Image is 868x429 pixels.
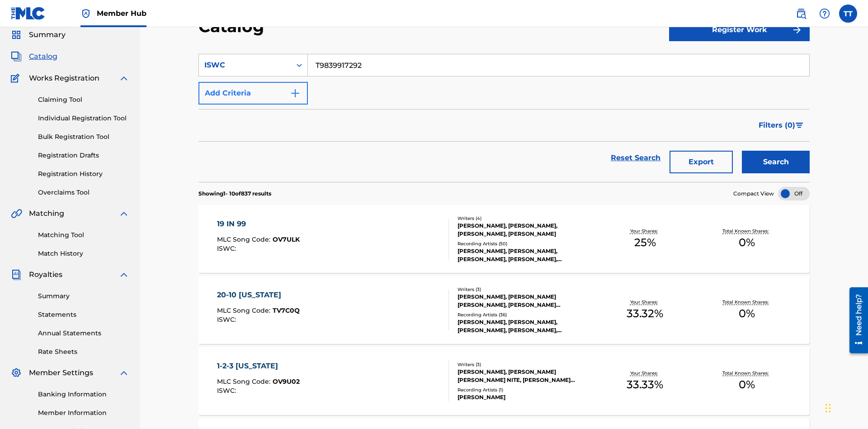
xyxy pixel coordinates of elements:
span: ISWC : [217,315,238,324]
div: 1-2-3 [US_STATE] [217,361,300,372]
span: Royalties [29,269,62,280]
div: Writers ( 3 ) [458,286,594,293]
div: User Menu [839,5,857,23]
img: filter [796,123,803,128]
a: Individual Registration Tool [38,114,129,123]
a: Matching Tool [38,230,129,240]
a: Member Information [38,408,129,418]
a: Overclaims Tool [38,188,129,197]
p: Total Known Shares: [722,228,771,234]
span: OV9U02 [273,377,300,386]
p: Your Shares: [630,370,660,377]
p: Total Known Shares: [722,299,771,305]
span: Member Hub [97,8,146,19]
div: ISWC [204,60,286,71]
img: help [819,8,830,19]
span: OV7ULK [273,235,300,243]
span: 33.32 % [627,305,663,322]
img: expand [118,73,129,84]
img: Works Registration [11,73,23,84]
span: Compact View [733,190,774,198]
div: Writers ( 4 ) [458,215,594,222]
form: Search Form [198,54,810,182]
button: Filters (0) [753,114,810,137]
button: Add Criteria [198,82,308,105]
a: Registration History [38,169,129,179]
a: Claiming Tool [38,95,129,105]
img: 9d2ae6d4665cec9f34b9.svg [290,88,301,99]
a: Banking Information [38,390,129,399]
div: [PERSON_NAME], [PERSON_NAME], [PERSON_NAME], [PERSON_NAME], [PERSON_NAME] [458,247,594,263]
span: Filters ( 0 ) [759,120,795,131]
span: Matching [29,208,64,219]
p: Showing 1 - 10 of 837 results [198,190,271,198]
div: Recording Artists ( 1 ) [458,386,594,393]
div: Recording Artists ( 50 ) [458,240,594,247]
button: Search [742,151,810,173]
span: 0 % [739,234,755,251]
img: expand [118,208,129,219]
span: 0 % [739,305,755,322]
div: Writers ( 3 ) [458,361,594,368]
img: Matching [11,208,22,219]
img: MLC Logo [11,7,46,20]
p: Total Known Shares: [722,370,771,377]
div: Drag [826,395,831,422]
a: 19 IN 99MLC Song Code:OV7ULKISWC:Writers (4)[PERSON_NAME], [PERSON_NAME], [PERSON_NAME], [PERSON_... [198,205,810,273]
img: Summary [11,29,22,40]
a: 1-2-3 [US_STATE]MLC Song Code:OV9U02ISWC:Writers (3)[PERSON_NAME], [PERSON_NAME] [PERSON_NAME] NI... [198,347,810,415]
img: Member Settings [11,367,22,378]
button: Register Work [669,19,810,41]
span: 33.33 % [627,377,663,393]
p: Your Shares: [630,228,660,234]
a: Rate Sheets [38,347,129,357]
a: Reset Search [606,148,665,168]
img: Royalties [11,269,22,280]
span: 0 % [739,377,755,393]
span: Summary [29,29,66,40]
span: Catalog [29,51,57,62]
div: Help [816,5,834,23]
img: Catalog [11,51,22,62]
img: search [796,8,807,19]
a: Public Search [792,5,810,23]
img: Top Rightsholder [80,8,91,19]
iframe: Resource Center [843,284,868,358]
a: CatalogCatalog [11,51,57,62]
img: expand [118,269,129,280]
div: 20-10 [US_STATE] [217,290,300,300]
div: [PERSON_NAME], [PERSON_NAME], [PERSON_NAME], [PERSON_NAME] [458,222,594,238]
span: MLC Song Code : [217,235,273,243]
span: ISWC : [217,386,238,395]
div: [PERSON_NAME], [PERSON_NAME] [PERSON_NAME], [PERSON_NAME] [PERSON_NAME] [458,293,594,309]
a: 20-10 [US_STATE]MLC Song Code:TV7C0QISWC:Writers (3)[PERSON_NAME], [PERSON_NAME] [PERSON_NAME], [... [198,276,810,344]
a: Summary [38,291,129,301]
a: Annual Statements [38,329,129,338]
iframe: Chat Widget [823,386,868,429]
button: Export [670,151,733,173]
span: TV7C0Q [273,306,300,315]
a: Bulk Registration Tool [38,132,129,142]
a: SummarySummary [11,29,66,40]
span: MLC Song Code : [217,377,273,386]
span: Member Settings [29,367,93,378]
div: [PERSON_NAME] [458,393,594,401]
a: Match History [38,249,129,258]
span: 25 % [634,234,656,251]
span: ISWC : [217,244,238,253]
div: Recording Artists ( 36 ) [458,311,594,318]
span: MLC Song Code : [217,306,273,315]
img: f7272a7cc735f4ea7f67.svg [792,24,802,35]
img: expand [118,367,129,378]
div: 19 IN 99 [217,219,300,229]
div: [PERSON_NAME], [PERSON_NAME], [PERSON_NAME], [PERSON_NAME], [PERSON_NAME] [458,318,594,334]
a: Registration Drafts [38,151,129,160]
div: [PERSON_NAME], [PERSON_NAME] [PERSON_NAME] NITE, [PERSON_NAME] [PERSON_NAME] [458,368,594,384]
p: Your Shares: [630,299,660,305]
a: Statements [38,310,129,319]
span: Works Registration [29,73,99,84]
